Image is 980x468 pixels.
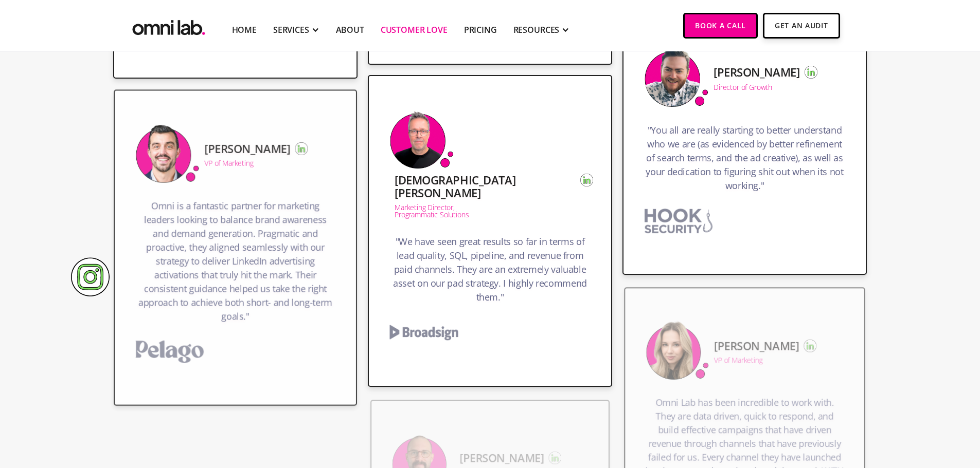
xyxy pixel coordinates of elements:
div: RESOURCES [513,24,560,36]
h5: [PERSON_NAME] [459,452,544,464]
h5: [DEMOGRAPHIC_DATA][PERSON_NAME] [395,174,575,199]
a: Home [232,24,257,36]
a: Get An Audit [763,13,840,39]
img: Omni Lab: B2B SaaS Demand Generation Agency [130,13,207,38]
h5: [PERSON_NAME] [204,142,290,155]
div: VP of Marketing [714,357,762,364]
h3: Omni is a fantastic partner for marketing leaders looking to balance brand awareness and demand g... [135,199,335,329]
a: Pricing [464,24,497,36]
a: About [336,24,364,36]
div: Director of Growth [714,84,772,91]
a: Customer Love [381,24,448,36]
div: VP of Marketing [204,160,253,167]
a: Book a Call [683,13,758,39]
a: home [130,13,207,38]
h5: [PERSON_NAME] [714,66,799,78]
h3: "We have seen great results so far in terms of lead quality, SQL, pipeline, and revenue from paid... [389,235,591,309]
h5: [PERSON_NAME] [714,340,799,352]
div: Marketing Director, Programmatic Solutions [395,204,497,218]
div: SERVICES [273,24,309,36]
iframe: Chat Widget [795,349,980,468]
h3: "You all are really starting to better understand who we are (as evidenced by better refinement o... [644,123,845,198]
